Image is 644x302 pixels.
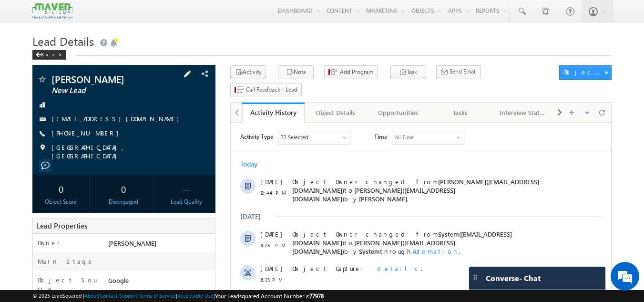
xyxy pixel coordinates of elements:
[32,50,71,58] a: Back
[249,108,297,117] div: Activity History
[182,125,228,133] span: Automation
[51,74,164,84] span: [PERSON_NAME]
[160,198,213,206] div: Lead Quality
[563,68,604,76] div: Object Actions
[100,292,137,299] a: Contact Support
[106,276,215,289] div: Google
[278,65,314,79] button: Note
[146,142,190,150] span: details
[30,107,51,116] span: [DATE]
[230,83,302,97] button: Call Feedback - Lead
[128,125,149,133] span: System
[309,292,324,300] span: 77978
[51,115,184,123] a: [EMAIL_ADDRESS][DOMAIN_NAME]
[492,103,554,123] a: Interview Status
[30,142,51,150] span: [DATE]
[215,292,324,300] span: Your Leadsquared Account Number is
[128,72,176,80] span: [PERSON_NAME]
[35,180,88,198] div: 0
[450,67,477,76] span: Send Email
[340,68,373,76] span: Add Program
[84,292,98,299] a: About
[30,118,58,127] span: 11:25 PM
[130,234,173,247] em: Start Chat
[437,107,483,118] div: Tasks
[12,88,174,226] textarea: Type your message and hit 'Enter'
[61,55,308,80] span: Object Owner changed from to by .
[312,107,358,118] div: Object Details
[246,85,297,94] span: Call Feedback - Lead
[156,5,179,28] div: Minimize live chat window
[305,103,367,123] a: Object Details
[97,180,150,198] div: 0
[471,273,479,281] img: carter-drag
[10,37,41,46] div: Today
[35,198,88,206] div: Object Score
[375,107,421,118] div: Opportunities
[30,55,51,63] span: [DATE]
[32,2,72,19] img: Custom Logo
[61,107,281,133] span: Object Owner changed from to by through .
[324,65,378,79] button: Add Program
[38,239,60,247] label: Owner
[108,239,156,247] span: [PERSON_NAME]
[367,103,429,123] a: Opportunities
[37,221,87,230] span: Lead Properties
[177,292,214,299] a: Acceptable Use
[160,180,213,198] div: --
[10,90,41,98] div: [DATE]
[61,107,281,124] span: System([EMAIL_ADDRESS][DOMAIN_NAME])
[50,50,160,62] div: Chat with us now
[50,10,77,19] div: 77 Selected
[48,8,119,22] div: Sales Activity,Program,Email Bounced,Email Link Clicked,Email Marked Spam & 72 more..
[38,276,99,293] label: Object Source
[139,292,176,299] a: Terms of Service
[51,143,199,160] span: [GEOGRAPHIC_DATA], [GEOGRAPHIC_DATA]
[30,153,58,161] span: 11:23 PM
[61,55,308,72] span: [PERSON_NAME]([EMAIL_ADDRESS][DOMAIN_NAME])
[61,63,225,80] span: [PERSON_NAME]([EMAIL_ADDRESS][DOMAIN_NAME])
[143,7,156,21] span: Time
[10,7,42,21] span: Activity Type
[500,107,546,118] div: Interview Status
[61,142,340,150] div: .
[16,50,40,62] img: d_60004797649_company_0_60004797649
[242,103,305,123] a: Activity History
[61,116,225,133] span: [PERSON_NAME]([EMAIL_ADDRESS][DOMAIN_NAME])
[97,198,150,206] div: Disengaged
[32,292,324,301] span: © 2025 LeadSquared | | | | |
[32,50,66,60] div: Back
[30,66,58,74] span: 12:44 PM
[559,65,612,80] button: Object Actions
[429,103,492,123] a: Tasks
[230,65,266,79] button: Activity
[51,129,123,138] span: [PHONE_NUMBER]
[486,274,541,282] span: Converse - Chat
[38,257,94,266] label: Main Stage
[390,65,426,79] button: Task
[61,142,139,150] span: Object Capture:
[32,33,94,49] span: Lead Details
[51,86,164,95] span: New Lead
[164,10,183,19] div: All Time
[436,65,481,79] button: Send Email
